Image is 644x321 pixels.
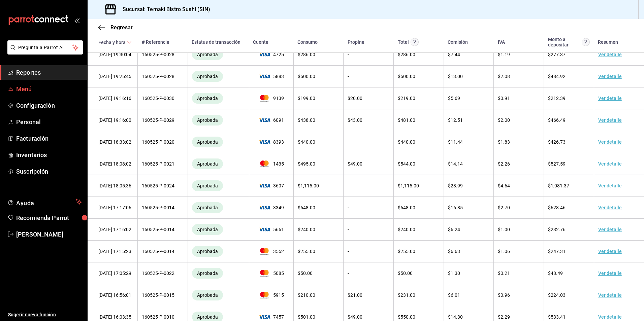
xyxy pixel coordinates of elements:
[253,160,289,167] span: 1435
[192,268,223,279] div: Transacciones cobradas de manera exitosa.
[598,96,622,101] a: Ver detalle
[88,219,138,241] td: [DATE] 17:16:02
[138,284,188,306] td: 160525-P-0015
[18,44,72,51] span: Pregunta a Parrot AI
[16,68,82,77] span: Reportes
[548,96,566,101] span: $ 212.39
[498,52,510,57] span: $ 1.19
[598,139,622,145] a: Ver detalle
[194,74,221,79] span: Aprobada
[298,249,315,254] span: $ 255.00
[448,161,463,167] span: $ 14.14
[253,292,289,298] span: 5915
[298,271,313,276] span: $ 50.00
[348,292,362,298] span: $ 21.00
[138,131,188,153] td: 160525-P-0020
[5,49,83,56] a: Pregunta a Parrot AI
[548,271,563,276] span: $ 48.49
[498,292,510,298] span: $ 0.96
[498,117,510,123] span: $ 2.00
[548,205,566,210] span: $ 628.46
[194,139,221,145] span: Aprobada
[548,37,580,47] div: Monto a depositar
[192,180,223,191] div: Transacciones cobradas de manera exitosa.
[548,183,569,188] span: $ 1,081.37
[298,117,315,123] span: $ 438.00
[398,292,415,298] span: $ 231.00
[398,249,415,254] span: $ 255.00
[348,314,362,320] span: $ 49.00
[298,183,319,188] span: $ 1,115.00
[138,66,188,87] td: 160525-P-0028
[398,39,409,45] div: Total
[398,161,415,167] span: $ 544.00
[598,183,622,188] a: Ver detalle
[253,117,289,123] span: 6091
[194,227,221,232] span: Aprobada
[16,134,82,143] span: Facturación
[298,292,315,298] span: $ 210.00
[138,109,188,131] td: 160525-P-0029
[138,175,188,197] td: 160525-P-0024
[192,93,223,104] div: Transacciones cobradas de manera exitosa.
[548,249,566,254] span: $ 247.31
[298,139,315,145] span: $ 440.00
[344,197,394,219] td: -
[448,39,468,45] div: Comisión
[298,314,315,320] span: $ 501.00
[192,290,223,300] div: Transacciones cobradas de manera exitosa.
[194,161,221,167] span: Aprobada
[398,205,415,210] span: $ 648.00
[398,227,415,232] span: $ 240.00
[253,52,289,57] span: 4725
[88,153,138,175] td: [DATE] 18:08:02
[253,205,289,210] span: 3349
[298,96,315,101] span: $ 199.00
[498,205,510,210] span: $ 2.70
[192,224,223,235] div: Transacciones cobradas de manera exitosa.
[448,96,460,101] span: $ 5.69
[448,292,460,298] span: $ 6.01
[598,161,622,167] a: Ver detalle
[498,227,510,232] span: $ 1.00
[138,153,188,175] td: 160525-P-0021
[348,117,362,123] span: $ 43.00
[498,183,510,188] span: $ 4.64
[348,161,362,167] span: $ 49.00
[548,161,566,167] span: $ 527.59
[194,96,221,101] span: Aprobada
[498,271,510,276] span: $ 0.21
[548,292,566,298] span: $ 224.03
[16,117,82,127] span: Personal
[16,213,82,222] span: Recomienda Parrot
[398,117,415,123] span: $ 481.00
[142,39,169,45] div: # Referencia
[16,84,82,94] span: Menú
[138,219,188,241] td: 160525-P-0014
[348,39,364,45] div: Propina
[448,271,460,276] span: $ 1.30
[192,158,223,169] div: Transacciones cobradas de manera exitosa.
[117,5,211,13] h3: Sucursal: Temaki Bistro Sushi (SIN)
[598,314,622,320] a: Ver detalle
[598,117,622,123] a: Ver detalle
[344,219,394,241] td: -
[297,39,318,45] div: Consumo
[194,183,221,188] span: Aprobada
[194,117,221,123] span: Aprobada
[253,39,268,45] div: Cuenta
[448,139,463,145] span: $ 11.44
[298,52,315,57] span: $ 286.00
[98,40,132,45] span: Fecha y hora
[16,198,73,206] span: Ayuda
[398,74,415,79] span: $ 500.00
[344,262,394,284] td: -
[88,262,138,284] td: [DATE] 17:05:29
[192,246,223,257] div: Transacciones cobradas de manera exitosa.
[98,40,126,45] div: Fecha y hora
[138,87,188,109] td: 160525-P-0030
[253,95,289,102] span: 9139
[138,241,188,262] td: 160525-P-0014
[448,227,460,232] span: $ 6.24
[298,161,315,167] span: $ 495.00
